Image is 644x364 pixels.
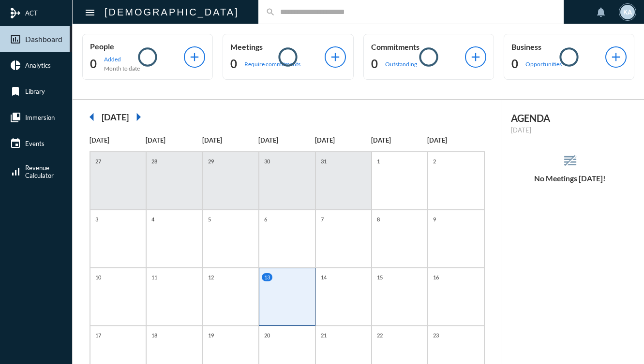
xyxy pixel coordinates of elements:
[595,6,607,18] mat-icon: notifications
[10,33,21,45] mat-icon: insert_chart_outlined
[258,136,315,144] p: [DATE]
[10,7,21,19] mat-icon: mediation
[25,9,38,17] span: ACT
[318,331,329,339] p: 21
[371,136,427,144] p: [DATE]
[318,215,326,223] p: 7
[82,107,102,127] mat-icon: arrow_left
[105,4,239,20] h2: [DEMOGRAPHIC_DATA]
[102,112,129,122] h2: [DATE]
[374,273,385,281] p: 15
[318,273,329,281] p: 14
[206,331,216,339] p: 19
[262,157,272,165] p: 30
[511,112,629,124] h2: AGENDA
[25,114,55,121] span: Immersion
[10,112,21,123] mat-icon: collections_bookmark
[620,5,635,19] div: KA
[511,126,629,134] p: [DATE]
[149,157,160,165] p: 28
[315,136,371,144] p: [DATE]
[80,2,100,22] button: Toggle sidenav
[25,140,45,147] span: Events
[90,136,146,144] p: [DATE]
[431,273,441,281] p: 16
[266,7,275,17] mat-icon: search
[206,157,216,165] p: 29
[262,331,272,339] p: 20
[431,215,438,223] p: 9
[374,215,382,223] p: 8
[10,166,21,177] mat-icon: signal_cellular_alt
[93,215,101,223] p: 3
[501,174,639,183] h5: No Meetings [DATE]!
[262,273,272,281] p: 13
[431,331,441,339] p: 23
[149,331,160,339] p: 18
[84,7,96,18] mat-icon: Side nav toggle icon
[146,136,202,144] p: [DATE]
[206,273,216,281] p: 12
[206,215,213,223] p: 5
[25,87,45,95] span: Library
[318,157,329,165] p: 31
[202,136,258,144] p: [DATE]
[25,61,51,69] span: Analytics
[93,157,104,165] p: 27
[149,273,160,281] p: 11
[374,157,382,165] p: 1
[129,107,148,127] mat-icon: arrow_right
[93,331,104,339] p: 17
[149,215,157,223] p: 4
[431,157,438,165] p: 2
[10,138,21,149] mat-icon: event
[562,153,578,169] mat-icon: reorder
[374,331,385,339] p: 22
[10,59,21,71] mat-icon: pie_chart
[427,136,483,144] p: [DATE]
[93,273,104,281] p: 10
[25,164,54,179] span: Revenue Calculator
[262,215,270,223] p: 6
[10,86,21,97] mat-icon: bookmark
[25,35,62,44] span: Dashboard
